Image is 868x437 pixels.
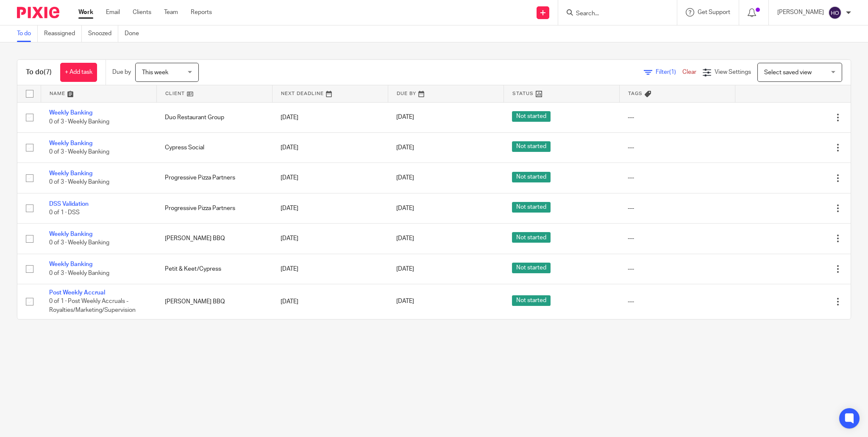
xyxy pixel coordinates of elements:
[669,69,676,75] span: (1)
[512,263,551,273] span: Not started
[512,172,551,182] span: Not started
[49,231,92,237] a: Weekly Banking
[777,8,824,17] p: [PERSON_NAME]
[133,8,151,17] a: Clients
[49,179,109,185] span: 0 of 3 · Weekly Banking
[512,295,551,306] span: Not started
[628,234,726,243] div: ---
[272,132,388,162] td: [DATE]
[272,254,388,284] td: [DATE]
[26,68,52,77] h1: To do
[88,25,118,42] a: Snoozed
[656,69,682,75] span: Filter
[49,299,136,314] span: 0 of 1 · Post Weekly Accruals - Royalties/Marketing/Supervision
[49,119,109,125] span: 0 of 3 · Weekly Banking
[628,204,726,213] div: ---
[628,265,726,273] div: ---
[512,111,551,122] span: Not started
[698,9,730,15] span: Get Support
[156,224,272,254] td: [PERSON_NAME] BBQ
[512,202,551,213] span: Not started
[49,210,80,216] span: 0 of 1 · DSS
[396,235,414,241] span: [DATE]
[49,290,105,296] a: Post Weekly Accrual
[156,132,272,162] td: Cypress Social
[44,69,52,76] span: (7)
[191,8,212,17] a: Reports
[49,261,92,267] a: Weekly Banking
[78,8,93,17] a: Work
[575,10,651,18] input: Search
[628,113,726,122] div: ---
[17,25,38,42] a: To do
[715,69,751,75] span: View Settings
[764,70,812,76] span: Select saved view
[272,224,388,254] td: [DATE]
[272,284,388,319] td: [DATE]
[156,254,272,284] td: Petit & Keet/Cypress
[512,232,551,243] span: Not started
[164,8,178,17] a: Team
[156,102,272,132] td: Duo Restaurant Group
[49,140,92,146] a: Weekly Banking
[49,110,92,116] a: Weekly Banking
[156,284,272,319] td: [PERSON_NAME] BBQ
[106,8,120,17] a: Email
[49,240,109,246] span: 0 of 3 · Weekly Banking
[125,25,145,42] a: Done
[60,63,97,82] a: + Add task
[112,68,131,76] p: Due by
[272,193,388,223] td: [DATE]
[628,143,726,152] div: ---
[396,299,414,305] span: [DATE]
[396,266,414,272] span: [DATE]
[272,102,388,132] td: [DATE]
[628,174,726,182] div: ---
[44,25,82,42] a: Reassigned
[828,6,842,20] img: svg%3E
[396,115,414,120] span: [DATE]
[272,163,388,193] td: [DATE]
[156,193,272,223] td: Progressive Pizza Partners
[49,149,109,155] span: 0 of 3 · Weekly Banking
[396,205,414,211] span: [DATE]
[17,7,59,18] img: Pixie
[156,163,272,193] td: Progressive Pizza Partners
[628,297,726,306] div: ---
[396,145,414,151] span: [DATE]
[49,171,92,176] a: Weekly Banking
[512,141,551,152] span: Not started
[682,69,696,75] a: Clear
[142,70,168,76] span: This week
[396,175,414,181] span: [DATE]
[49,201,89,207] a: DSS Validation
[628,91,643,96] span: Tags
[49,270,109,276] span: 0 of 3 · Weekly Banking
